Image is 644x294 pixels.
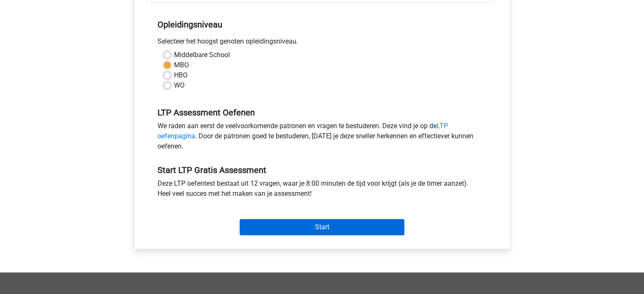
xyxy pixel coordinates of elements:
div: We raden aan eerst de veelvoorkomende patronen en vragen te bestuderen. Deze vind je op de . Door... [151,121,493,155]
div: Selecteer het hoogst genoten opleidingsniveau. [151,36,493,50]
label: HBO [174,70,188,80]
h5: Opleidingsniveau [158,16,487,33]
label: MBO [174,60,189,70]
label: WO [174,80,185,91]
input: Start [240,219,404,235]
label: Middelbare School [174,50,230,60]
h5: LTP Assessment Oefenen [158,107,487,118]
h5: Start LTP Gratis Assessment [158,165,487,175]
div: Deze LTP oefentest bestaat uit 12 vragen, waar je 8:00 minuten de tijd voor krijgt (als je de tim... [151,179,493,202]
